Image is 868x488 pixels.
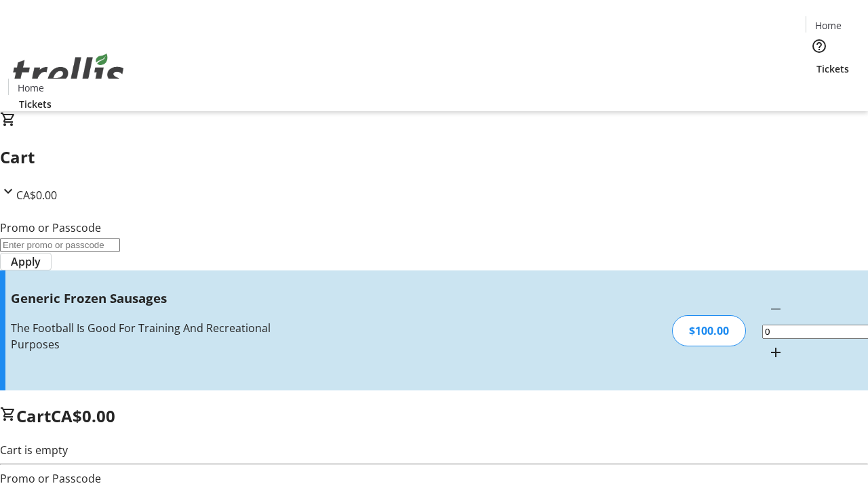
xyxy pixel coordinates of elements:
[16,188,57,203] span: CA$0.00
[672,315,746,346] div: $100.00
[815,18,842,33] span: Home
[11,289,307,308] h3: Generic Frozen Sausages
[806,76,833,103] button: Cart
[8,39,129,106] img: Orient E2E Organization xAzyWartfJ's Logo
[806,33,833,60] button: Help
[806,18,850,33] a: Home
[11,253,41,270] span: Apply
[51,405,115,427] span: CA$0.00
[11,320,307,352] div: The Football Is Good For Training And Recreational Purposes
[762,339,789,366] button: Increment by one
[19,97,52,111] span: Tickets
[8,97,62,111] a: Tickets
[806,62,860,76] a: Tickets
[18,81,44,95] span: Home
[816,62,849,76] span: Tickets
[9,81,52,95] a: Home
